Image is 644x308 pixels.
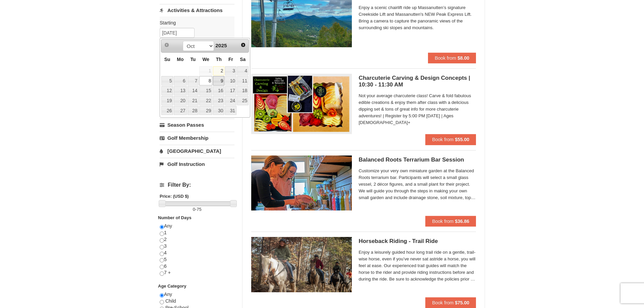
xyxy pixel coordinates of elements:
button: Book from $55.00 [425,134,476,145]
a: 15 [199,86,212,96]
a: 17 [225,86,236,96]
strong: $8.00 [458,55,469,61]
button: Book from $75.00 [425,297,476,308]
strong: $55.00 [455,137,469,142]
a: 29 [199,106,212,115]
span: Sunday [164,57,170,62]
span: Prev [164,42,169,48]
a: 28 [187,106,199,115]
a: 5 [161,76,173,85]
a: 14 [187,86,199,96]
a: Activities & Attractions [160,4,234,16]
span: Book from [432,219,453,224]
button: Book from $36.86 [425,216,476,227]
span: Book from [435,55,456,61]
label: - [160,206,234,213]
a: 31 [225,106,236,115]
span: 1 [199,66,212,76]
a: 27 [174,106,186,115]
h5: Horseback Riding - Trail Ride [359,238,476,245]
strong: $36.86 [455,219,469,224]
a: 25 [237,96,249,105]
span: Next [240,42,246,48]
span: Book from [432,137,453,142]
img: 18871151-79-7a7e7977.png [251,74,352,134]
span: Wednesday [202,57,209,62]
a: 8 [199,76,212,85]
span: Friday [228,57,233,62]
a: 22 [199,96,212,105]
a: [GEOGRAPHIC_DATA] [160,145,234,157]
img: 21584748-79-4e8ac5ed.jpg [251,237,352,292]
strong: Number of Days [158,215,192,220]
span: Enjoy a leisurely guided hour long trail ride on a gentle, trail-wise horse, even if you’ve never... [359,249,476,283]
h5: Balanced Roots Terrarium Bar Session [359,157,476,163]
strong: Age Category [158,284,186,289]
a: 4 [237,66,249,76]
span: 0 [193,207,195,212]
a: 10 [225,76,236,85]
span: Thursday [216,57,222,62]
h4: Filter By: [160,182,234,188]
a: 11 [237,76,249,85]
a: 16 [213,86,224,96]
span: Child [165,298,176,304]
a: 24 [225,96,236,105]
span: 2025 [215,43,227,48]
a: Next [238,40,248,50]
div: Any 1 2 3 4 5 6 7 + [160,223,234,283]
span: Book from [432,300,453,305]
span: Monday [177,57,183,62]
button: Book from $8.00 [428,53,476,63]
a: 7 [187,76,199,85]
a: 19 [161,96,173,105]
span: Customize your very own miniature garden at the Balanced Roots terrarium bar. Participants will s... [359,168,476,201]
a: 21 [187,96,199,105]
strong: Price: (USD $) [160,194,189,199]
a: Season Passes [160,119,234,131]
h5: Charcuterie Carving & Design Concepts | 10:30 - 11:30 AM [359,75,476,88]
span: 75 [197,207,201,212]
a: 9 [213,76,224,85]
strong: $75.00 [455,300,469,305]
a: Golf Membership [160,132,234,144]
img: 18871151-30-393e4332.jpg [251,156,352,210]
a: 6 [174,76,186,85]
span: Saturday [240,57,246,62]
a: 18 [237,86,249,96]
a: 12 [161,86,173,96]
a: 23 [213,96,224,105]
a: Prev [162,40,171,50]
a: Golf Instruction [160,158,234,170]
a: 26 [161,106,173,115]
span: Enjoy a scenic chairlift ride up Massanutten’s signature Creekside Lift and Massanutten's NEW Pea... [359,4,476,31]
a: 30 [213,106,224,115]
a: 20 [174,96,186,105]
label: Starting [160,19,229,26]
span: Not your average charcuterie class! Carve & fold fabulous edible creations & enjoy them after cla... [359,93,476,126]
a: 2 [213,66,224,76]
span: Tuesday [190,57,196,62]
a: 3 [225,66,236,76]
a: 13 [174,86,186,96]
